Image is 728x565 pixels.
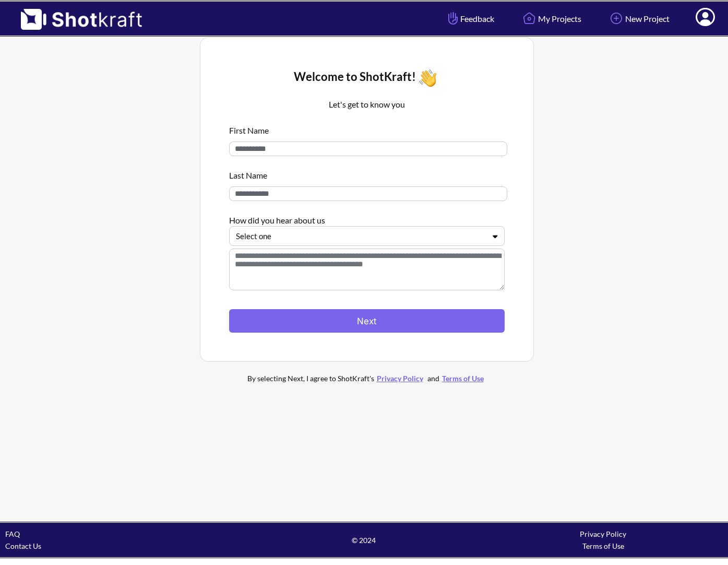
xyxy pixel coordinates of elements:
[229,164,505,181] div: Last Name
[5,542,41,550] a: Contact Us
[229,119,505,136] div: First Name
[374,374,426,383] a: Privacy Policy
[484,528,723,540] div: Privacy Policy
[244,534,483,546] span: © 2024
[446,9,460,27] img: Hand Icon
[229,309,505,333] button: Next
[229,209,505,226] div: How did you hear about us
[416,66,439,90] img: Wave Icon
[607,9,625,27] img: Add Icon
[226,372,508,384] div: By selecting Next, I agree to ShotKraft's and
[439,374,486,383] a: Terms of Use
[520,9,538,27] img: Home Icon
[5,529,20,538] a: FAQ
[229,66,505,90] div: Welcome to ShotKraft!
[446,13,494,25] span: Feedback
[229,98,505,111] p: Let's get to know you
[600,5,677,32] a: New Project
[512,5,589,32] a: My Projects
[484,540,723,552] div: Terms of Use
